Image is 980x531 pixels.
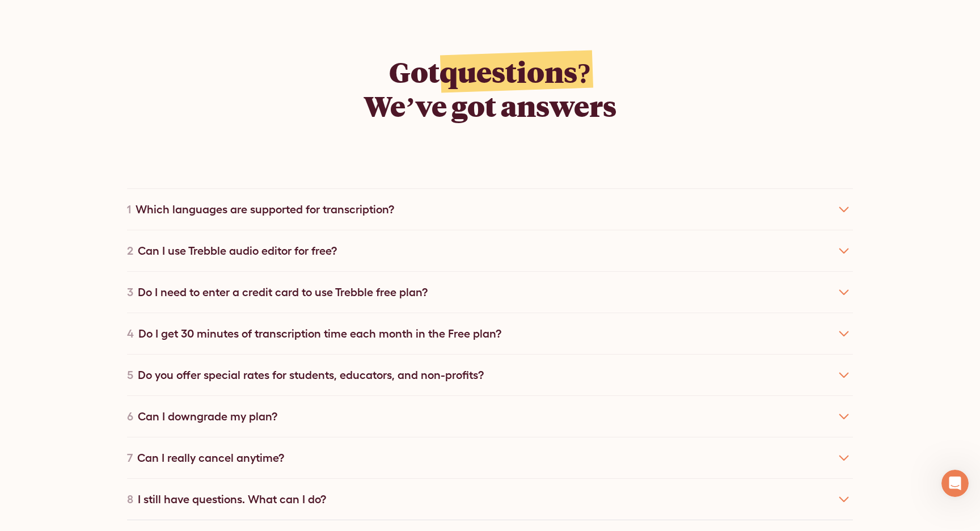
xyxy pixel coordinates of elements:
div: Can I use Trebble audio editor for free? [138,242,337,259]
div: I still have questions. What can I do? [138,491,326,508]
div: Can I downgrade my plan? [138,408,277,425]
div: 7 [127,449,133,466]
div: 4 [127,325,134,342]
div: Do I get 30 minutes of transcription time each month in the Free plan? [138,325,501,342]
iframe: Intercom live chat [941,470,969,497]
div: Do I need to enter a credit card to use Trebble free plan? [138,284,428,301]
div: 5 [127,366,133,383]
div: Which languages are supported for transcription? [136,201,394,218]
div: Domain Overview [43,67,102,74]
div: 8 [127,491,133,508]
div: Keywords by Traffic [125,67,191,74]
div: Domain: [DOMAIN_NAME] [29,29,125,39]
div: 3 [127,284,133,301]
img: tab_domain_overview_orange.svg [31,66,40,75]
div: 2 [127,242,133,259]
div: Can I really cancel anytime? [137,449,284,466]
div: v 4.0.25 [32,18,56,27]
img: tab_keywords_by_traffic_grey.svg [113,66,122,75]
span: questions? [440,53,592,90]
img: website_grey.svg [18,29,27,39]
div: 6 [127,408,133,425]
div: Do you offer special rates for students, educators, and non-profits? [138,366,484,383]
h2: Got We’ve got answers [364,54,616,123]
div: 1 [127,201,131,218]
img: logo_orange.svg [18,18,27,27]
